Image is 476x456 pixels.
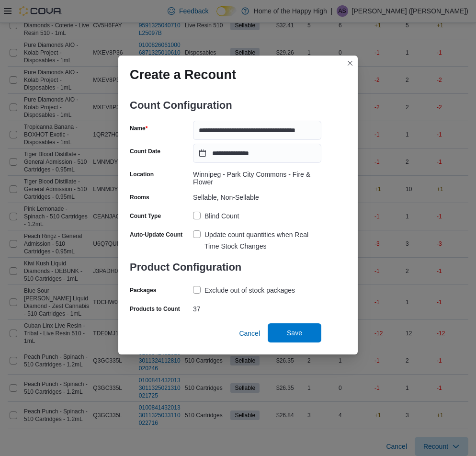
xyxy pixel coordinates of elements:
[130,148,160,155] label: Count Date
[204,210,239,222] div: Blind Count
[193,144,321,163] input: Press the down key to open a popover containing a calendar.
[204,229,321,252] div: Update count quantities when Real Time Stock Changes
[130,67,236,82] h1: Create a Recount
[130,125,147,132] label: Name
[239,329,260,338] span: Cancel
[130,252,321,283] h3: Product Configuration
[287,328,302,338] span: Save
[130,90,321,121] h3: Count Configuration
[130,194,149,201] label: Rooms
[235,324,264,343] button: Cancel
[130,286,156,294] label: Packages
[193,190,321,201] div: Sellable, Non-Sellable
[130,231,182,239] label: Auto-Update Count
[193,301,321,313] div: 37
[130,212,161,220] label: Count Type
[130,305,180,313] label: Products to Count
[130,171,154,178] label: Location
[344,57,356,69] button: Closes this modal window
[268,323,321,342] button: Save
[193,167,321,186] div: Winnipeg - Park City Commons - Fire & Flower
[204,285,295,296] div: Exclude out of stock packages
